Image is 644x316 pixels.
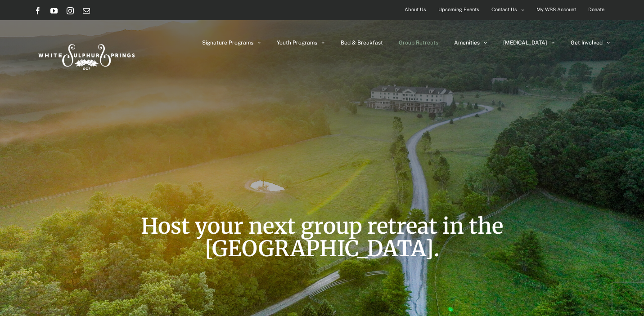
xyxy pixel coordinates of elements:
a: Youth Programs [277,20,325,65]
span: My WSS Account [536,3,576,16]
span: Contact Us [491,3,517,16]
span: Youth Programs [277,40,317,45]
span: [MEDICAL_DATA] [503,40,547,45]
span: Upcoming Events [438,3,479,16]
span: About Us [405,3,426,16]
a: Signature Programs [202,20,261,65]
nav: Main Menu [202,20,610,65]
span: Signature Programs [202,40,253,45]
a: Email [83,7,90,14]
span: Bed & Breakfast [341,40,383,45]
a: YouTube [50,7,58,14]
span: Amenities [454,40,480,45]
a: Bed & Breakfast [341,20,383,65]
span: Host your next group retreat in the [GEOGRAPHIC_DATA]. [141,213,503,262]
a: Get Involved [571,20,610,65]
span: Donate [588,3,604,16]
a: [MEDICAL_DATA] [503,20,555,65]
a: Instagram [67,7,74,14]
a: Amenities [454,20,487,65]
span: Group Retreats [399,40,438,45]
img: White Sulphur Springs Logo [34,34,138,76]
a: Facebook [34,7,41,14]
span: Get Involved [571,40,603,45]
a: Group Retreats [399,20,438,65]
